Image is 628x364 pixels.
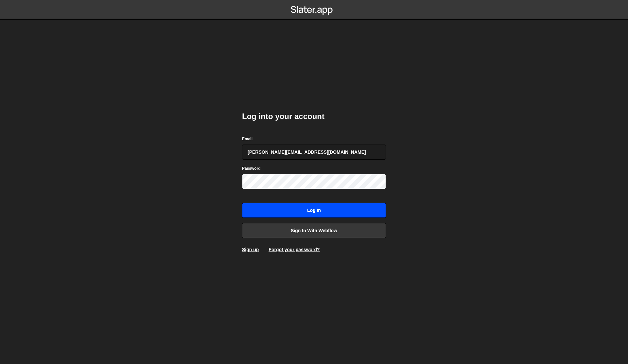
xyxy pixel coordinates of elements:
a: Sign up [242,247,259,252]
h2: Log into your account [242,111,386,122]
input: Log in [242,203,386,218]
label: Password [242,165,261,172]
a: Forgot your password? [269,247,320,252]
label: Email [242,136,253,142]
a: Sign in with Webflow [242,223,386,238]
